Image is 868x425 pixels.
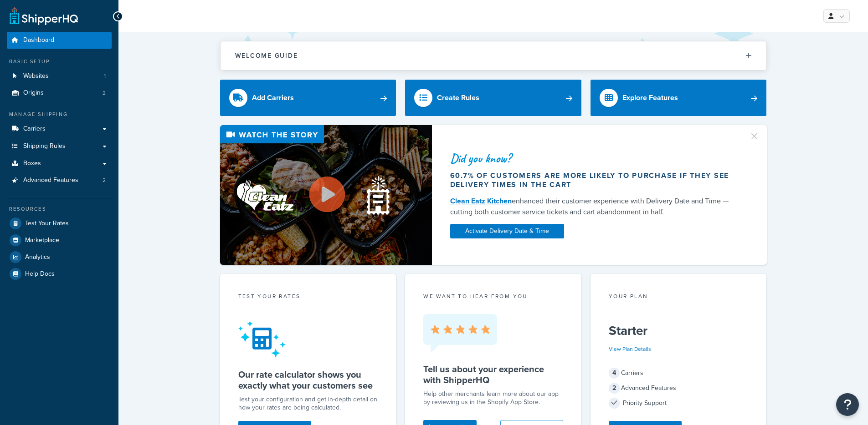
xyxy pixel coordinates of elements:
[609,367,749,379] div: Carriers
[437,91,479,104] div: Create Rules
[238,292,378,303] div: Test your rates
[609,368,620,379] span: 4
[238,395,378,412] div: Test your configuration and get in-depth detail on how your rates are being calculated.
[25,220,69,228] span: Test Your Rates
[221,41,766,70] button: Welcome Guide
[23,36,54,44] span: Dashboard
[23,125,46,133] span: Carriers
[25,270,55,278] span: Help Docs
[252,91,294,104] div: Add Carriers
[836,393,859,416] button: Open Resource Center
[220,80,396,116] a: Add Carriers
[405,80,581,116] a: Create Rules
[423,292,563,300] p: we want to hear from you
[609,397,749,410] div: Priority Support
[7,232,112,248] a: Marketplace
[25,253,50,261] span: Analytics
[23,177,78,184] span: Advanced Features
[450,171,738,189] div: 60.7% of customers are more likely to purchase if they see delivery times in the cart
[23,89,44,97] span: Origins
[423,390,563,406] p: Help other merchants learn more about our app by reviewing us in the Shopify App Store.
[609,324,749,338] h5: Starter
[103,89,106,97] span: 2
[7,32,112,49] a: Dashboard
[7,215,112,232] a: Test Your Rates
[450,196,738,218] div: enhanced their customer experience with Delivery Date and Time — cutting both customer service ti...
[103,177,106,184] span: 2
[450,224,564,238] a: Activate Delivery Date & Time
[7,155,112,172] a: Boxes
[591,80,767,116] a: Explore Features
[7,172,112,189] li: Advanced Features
[7,138,112,155] a: Shipping Rules
[609,383,620,394] span: 2
[238,369,378,391] h5: Our rate calculator shows you exactly what your customers see
[7,249,112,265] a: Analytics
[609,292,749,303] div: Your Plan
[7,85,112,101] a: Origins2
[423,364,563,385] h5: Tell us about your experience with ShipperHQ
[235,52,298,59] h2: Welcome Guide
[7,58,112,66] div: Basic Setup
[450,152,738,165] div: Did you know?
[609,382,749,395] div: Advanced Features
[7,111,112,118] div: Manage Shipping
[104,72,106,80] span: 1
[7,68,112,85] li: Websites
[7,172,112,189] a: Advanced Features2
[7,121,112,137] a: Carriers
[450,196,512,206] a: Clean Eatz Kitchen
[25,237,59,244] span: Marketplace
[622,91,678,104] div: Explore Features
[7,205,112,213] div: Resources
[609,345,651,353] a: View Plan Details
[23,72,49,80] span: Websites
[220,125,432,265] img: Video thumbnail
[7,68,112,85] a: Websites1
[23,160,41,167] span: Boxes
[7,85,112,101] li: Origins
[7,266,112,282] a: Help Docs
[23,142,66,150] span: Shipping Rules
